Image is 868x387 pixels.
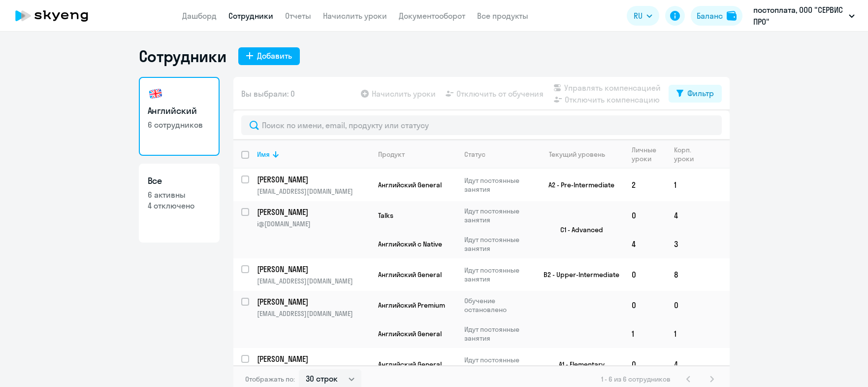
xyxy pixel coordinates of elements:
span: Английский General [378,360,442,369]
p: [EMAIL_ADDRESS][DOMAIN_NAME] [257,277,370,285]
img: english [148,86,163,102]
p: 6 сотрудников [148,119,211,130]
div: Текущий уровень [540,150,623,159]
button: постоплата, ООО "СЕРВИС ПРО" [748,4,860,28]
span: Английский General [378,180,442,189]
div: Фильтр [687,87,714,99]
button: Добавить [238,47,300,65]
a: Отчеты [285,11,311,21]
a: [PERSON_NAME] [257,174,370,185]
div: Личные уроки [632,145,666,163]
p: [EMAIL_ADDRESS][DOMAIN_NAME] [257,187,370,196]
td: 4 [666,348,702,381]
p: Идут постоянные занятия [464,207,532,224]
button: Фильтр [669,85,722,103]
div: Продукт [378,150,405,159]
button: RU [627,6,659,26]
div: Баланс [697,10,723,22]
td: 4 [666,201,702,230]
span: Talks [378,211,393,220]
p: [PERSON_NAME] [257,207,368,217]
span: Вы выбрали: 0 [241,88,295,100]
td: C1 - Advanced [532,201,624,258]
td: 1 [666,319,702,348]
td: 1 [624,319,666,348]
p: [PERSON_NAME] [257,174,368,185]
h3: Английский [148,105,211,117]
p: Идут постоянные занятия [464,325,532,343]
span: Английский Premium [378,301,445,310]
span: Английский General [378,270,442,279]
a: Все продукты [477,11,528,21]
div: Текущий уровень [549,150,605,159]
div: Корп. уроки [674,145,702,163]
p: [PERSON_NAME] [257,296,368,307]
p: Идут постоянные занятия [464,355,532,373]
input: Поиск по имени, email, продукту или статусу [241,115,722,135]
p: [EMAIL_ADDRESS][DOMAIN_NAME] [257,309,370,318]
a: Все6 активны4 отключено [139,164,220,243]
a: [PERSON_NAME] [257,264,370,275]
td: A1 - Elementary [532,348,624,381]
td: 8 [666,258,702,291]
td: 0 [624,291,666,319]
div: Добавить [257,50,292,62]
h3: Все [148,175,211,187]
p: i@[DOMAIN_NAME] [257,219,370,228]
span: Английский с Native [378,240,442,248]
a: Документооборот [399,11,465,21]
a: Сотрудники [228,11,273,21]
div: Статус [464,150,485,159]
td: 0 [666,291,702,319]
p: Идут постоянные занятия [464,235,532,253]
p: Идут постоянные занятия [464,176,532,194]
td: 2 [624,169,666,201]
p: 4 отключено [148,200,211,211]
img: balance [727,11,737,21]
p: [PERSON_NAME] [257,264,368,275]
td: 4 [624,230,666,258]
a: [PERSON_NAME] [257,207,370,217]
span: Отображать по: [245,375,295,384]
td: A2 - Pre-Intermediate [532,169,624,201]
button: Балансbalance [691,6,742,26]
p: постоплата, ООО "СЕРВИС ПРО" [753,4,845,28]
td: 1 [666,169,702,201]
td: B2 - Upper-Intermediate [532,258,624,291]
td: 3 [666,230,702,258]
td: 0 [624,201,666,230]
div: Имя [257,150,270,159]
a: Английский6 сотрудников [139,77,220,156]
p: Идут постоянные занятия [464,266,532,283]
a: Начислить уроки [323,11,387,21]
p: [PERSON_NAME] [257,353,368,364]
a: Дашборд [182,11,217,21]
td: 0 [624,258,666,291]
a: [PERSON_NAME] [257,296,370,307]
td: 0 [624,348,666,381]
span: 1 - 6 из 6 сотрудников [601,375,671,384]
p: 6 активны [148,189,211,200]
span: Английский General [378,329,442,338]
h1: Сотрудники [139,46,226,66]
span: RU [634,10,643,22]
a: [PERSON_NAME] [257,353,370,364]
div: Имя [257,150,370,159]
p: Обучение остановлено [464,296,532,314]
